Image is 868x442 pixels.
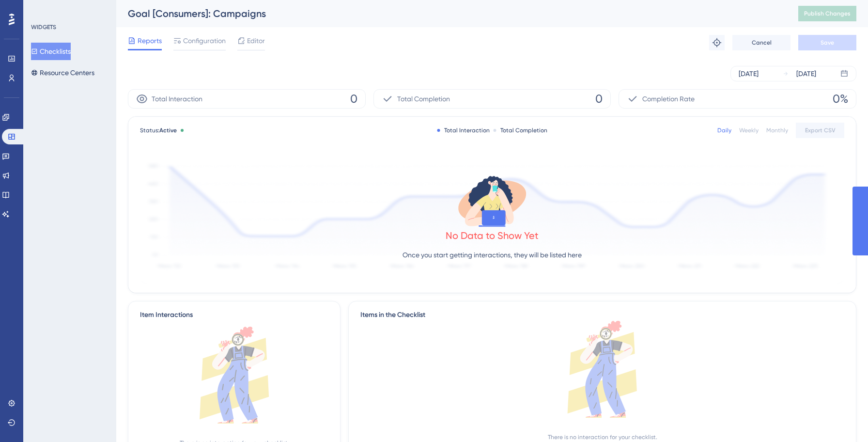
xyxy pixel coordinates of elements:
[804,10,851,17] span: Publish Changes
[140,309,193,321] div: Item Interactions
[403,249,582,261] p: Once you start getting interactions, they will be listed here
[752,39,772,47] span: Cancel
[128,7,774,20] div: Goal [Consumers]: Campaigns
[732,35,790,50] button: Cancel
[159,127,177,134] span: Active
[350,91,357,107] span: 0
[247,35,265,47] span: Editor
[138,35,162,47] span: Reports
[31,64,94,81] button: Resource Centers
[548,433,657,441] div: There is no interaction for your checklist.
[796,123,844,138] button: Export CSV
[360,309,844,321] div: Items in the Checklist
[805,126,836,134] span: Export CSV
[827,404,856,433] iframe: UserGuiding AI Assistant Launcher
[717,126,731,134] div: Daily
[766,126,788,134] div: Monthly
[31,43,71,60] button: Checklists
[798,35,856,50] button: Save
[739,68,759,79] div: [DATE]
[642,93,695,105] span: Completion Rate
[798,6,856,21] button: Publish Changes
[397,93,450,105] span: Total Completion
[821,39,834,47] span: Save
[437,126,490,134] div: Total Interaction
[140,126,177,134] span: Status:
[183,35,226,47] span: Configuration
[796,68,816,79] div: [DATE]
[739,126,759,134] div: Weekly
[446,229,539,242] div: No Data to Show Yet
[833,91,848,107] span: 0%
[152,93,202,105] span: Total Interaction
[595,91,603,107] span: 0
[31,23,56,31] div: WIDGETS
[494,126,547,134] div: Total Completion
